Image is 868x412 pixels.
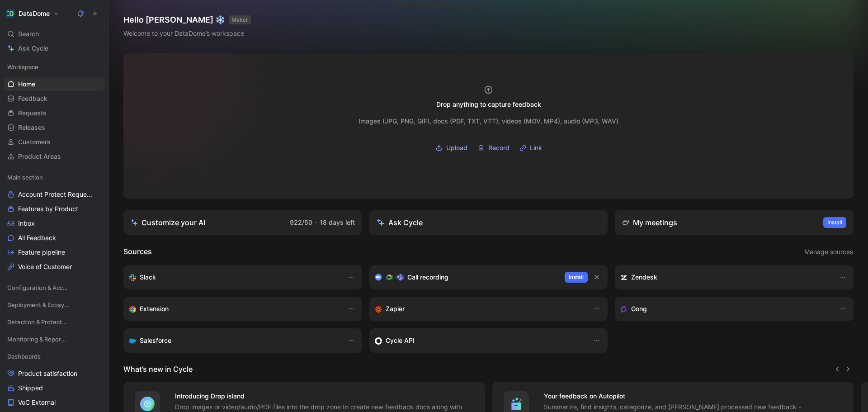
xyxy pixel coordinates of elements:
h3: Call recording [407,272,448,283]
button: Manage sources [804,246,854,258]
h3: Slack [140,272,156,283]
h3: Zapier [386,303,405,314]
div: Deployment & Ecosystem [4,298,105,314]
h4: Introducing Drop island [175,391,474,402]
div: Images (JPG, PNG, GIF), docs (PDF, TXT, VTT), videos (MOV, MP4), audio (MP3, WAV) [359,116,618,127]
h2: Sources [123,246,152,258]
div: Drop anything to capture feedback [436,99,541,110]
button: DataDomeDataDome [4,7,61,20]
h1: DataDome [19,9,50,18]
span: Upload [446,142,467,153]
a: Product satisfaction [4,367,105,380]
div: Monitoring & Reporting [4,332,105,349]
span: Deployment & Ecosystem [7,300,69,309]
img: DataDome [6,9,15,18]
span: Dashboards [7,352,41,361]
div: Capture feedback from your incoming calls [620,303,830,314]
div: Main section [4,170,105,184]
div: Configuration & Access [4,281,105,294]
span: Inbox [18,219,35,228]
a: Shipped [4,381,105,395]
span: 18 days left [320,218,355,226]
div: Sync your customers, send feedback and get updates in Slack [129,272,339,283]
span: Main section [7,173,43,182]
button: MAKER [229,15,251,24]
h1: Hello [PERSON_NAME] ❄️ [123,14,251,25]
div: Workspace [4,60,105,74]
div: Configuration & Access [4,281,105,297]
div: Sync customers & send feedback from custom sources. Get inspired by our favorite use case [375,335,585,346]
span: Record [488,142,509,153]
span: Customers [18,137,51,147]
div: Record & transcribe meetings from Zoom, Meet & Teams. [375,272,558,283]
span: Feedback [18,94,47,103]
a: Product Areas [4,150,105,163]
h3: Salesforce [140,335,171,346]
a: Requests [4,106,105,120]
a: All Feedback [4,231,105,245]
span: · [315,218,317,226]
div: Sync customers and create docs [620,272,830,283]
div: Main sectionAccount Protect RequestsFeatures by ProductInboxAll FeedbackFeature pipelineVoice of ... [4,170,105,274]
button: Ask Cycle [369,210,608,235]
div: My meetings [622,217,677,228]
div: Ask Cycle [377,217,423,228]
span: Manage sources [804,246,853,257]
h2: What’s new in Cycle [123,364,193,374]
button: Install [565,272,588,283]
div: Deployment & Ecosystem [4,298,105,312]
span: Product satisfaction [18,369,77,378]
span: Shipped [18,384,43,393]
span: 922/50 [290,218,312,226]
button: Upload [432,141,471,155]
span: All Feedback [18,233,56,242]
span: Requests [18,109,47,118]
div: Search [4,27,105,41]
span: Configuration & Access [7,283,68,292]
div: Detection & Protection [4,315,105,329]
a: Releases [4,121,105,134]
span: Product Areas [18,152,61,161]
a: Voice of Customer [4,260,105,274]
span: Account Protect Requests [18,190,93,199]
h3: Gong [631,303,647,314]
span: Voice of Customer [18,262,72,271]
a: Ask Cycle [4,42,105,55]
h3: Cycle API [386,335,415,346]
span: Home [18,80,35,89]
a: Account Protect Requests [4,188,105,201]
div: Detection & Protection [4,315,105,331]
span: Features by Product [18,204,78,213]
h3: Zendesk [631,272,657,283]
a: Features by Product [4,202,105,216]
a: Inbox [4,217,105,230]
div: Welcome to your DataDome’s workspace [123,28,251,39]
span: Workspace [7,62,38,71]
div: Customize your AI [131,217,205,228]
span: Detection & Protection [7,317,68,327]
span: VoC External [18,398,56,407]
span: Search [18,28,39,39]
span: Install [827,218,842,227]
h4: Your feedback on Autopilot [544,391,843,402]
button: Record [474,141,513,155]
button: Link [516,141,545,155]
a: VoC External [4,396,105,409]
a: Feedback [4,92,105,105]
a: Customize your AI922/50·18 days left [123,210,362,235]
div: Capture feedback from thousands of sources with Zapier (survey results, recordings, sheets, etc). [375,303,585,314]
div: Monitoring & Reporting [4,332,105,346]
a: Feature pipeline [4,246,105,259]
span: Feature pipeline [18,248,65,257]
span: Link [530,142,542,153]
div: Dashboards [4,350,105,363]
button: Install [823,217,846,228]
div: Capture feedback from anywhere on the web [129,303,339,314]
a: Customers [4,135,105,149]
span: Ask Cycle [18,43,48,54]
span: Releases [18,123,45,132]
h3: Extension [140,303,169,314]
span: Monitoring & Reporting [7,335,68,344]
span: Install [569,273,584,282]
a: Home [4,77,105,91]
